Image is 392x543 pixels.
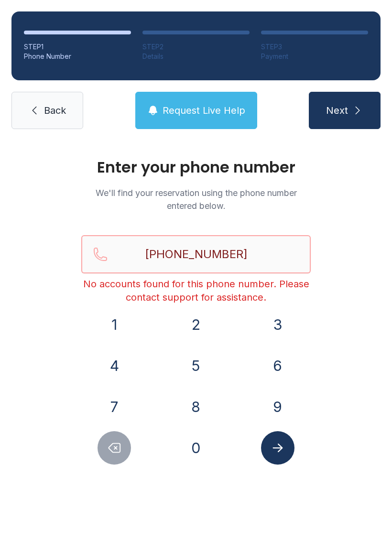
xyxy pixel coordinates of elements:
p: We'll find your reservation using the phone number entered below. [81,186,311,212]
span: Next [326,104,348,117]
div: STEP 2 [142,42,250,52]
div: No accounts found for this phone number. Please contact support for assistance. [81,277,311,304]
button: 0 [179,431,213,465]
div: STEP 3 [261,42,368,52]
button: 1 [98,308,131,341]
span: Back [44,104,66,117]
button: 5 [179,349,213,382]
button: 9 [261,390,294,424]
div: STEP 1 [24,42,131,52]
div: Phone Number [24,52,131,61]
input: Reservation phone number [81,235,311,273]
h1: Enter your phone number [81,160,311,175]
span: Request Live Help [163,104,245,117]
button: Delete number [98,431,131,465]
button: 6 [261,349,294,382]
button: 4 [98,349,131,382]
div: Payment [261,52,368,61]
button: 2 [179,308,213,341]
button: Submit lookup form [261,431,294,465]
div: Details [142,52,250,61]
button: 8 [179,390,213,424]
button: 7 [98,390,131,424]
button: 3 [261,308,294,341]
